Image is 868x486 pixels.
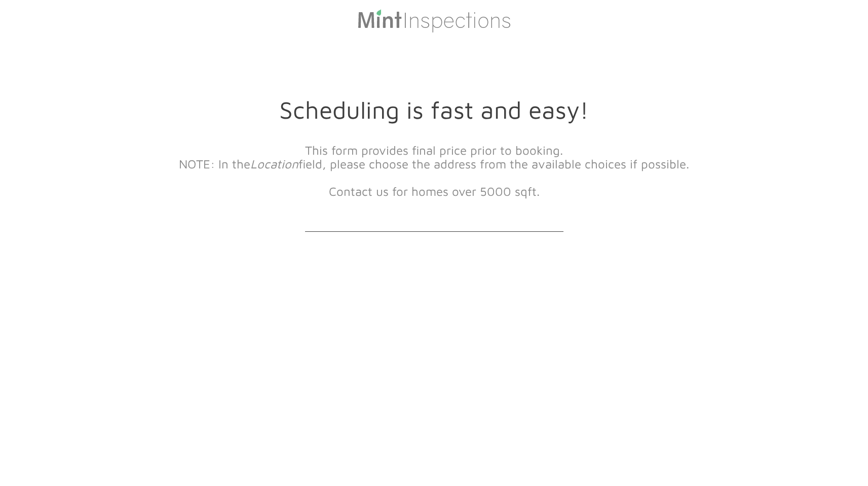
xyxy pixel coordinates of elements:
[179,157,689,198] font: NOTE: In the field, please choose the address from the available choices if possible. ​Contact us...
[250,157,298,171] em: Location
[279,95,589,124] font: Scheduling is fast and easy!
[176,132,693,221] div: ​
[357,8,511,32] img: Mint Inspections
[305,143,563,157] font: This form provides final price prior to booking.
